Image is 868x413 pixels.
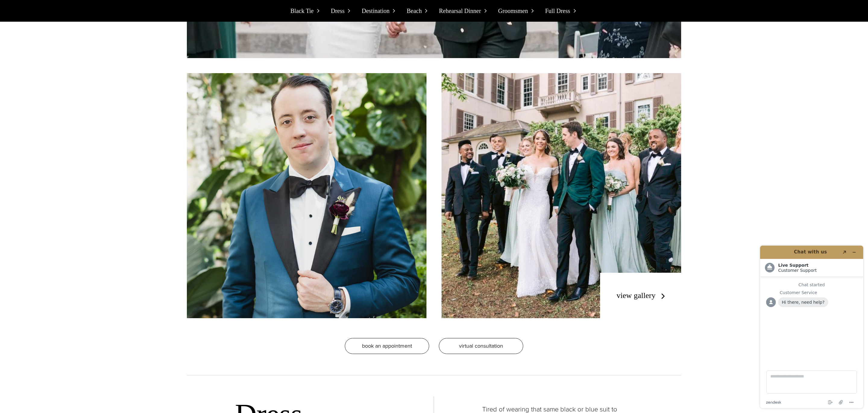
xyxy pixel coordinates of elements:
[331,6,345,16] span: Dress
[187,73,426,318] img: Groom outdoors wearing blue wedding custom tailored tuxedo with black peak lapel. Fabric by Scabal.
[617,291,668,300] a: view gallery
[439,338,523,354] a: virtual consultation
[290,6,313,16] span: Black Tie
[442,73,681,318] img: Bride and groom walking with guests. Groom wearing green bespoke wedding dinner jacket with black...
[498,6,528,16] span: Groomsmen
[439,6,481,16] span: Rehearsal Dinner
[345,338,429,354] a: Book an appointment
[755,241,868,413] iframe: To enrich screen reader interactions, please activate Accessibility in Grammarly extension settings
[407,6,422,16] span: Beach
[362,342,412,350] span: Book an appointment
[14,4,27,10] span: Chat
[545,6,570,16] span: Full Dress
[362,6,389,16] span: Destination
[459,342,503,350] span: virtual consultation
